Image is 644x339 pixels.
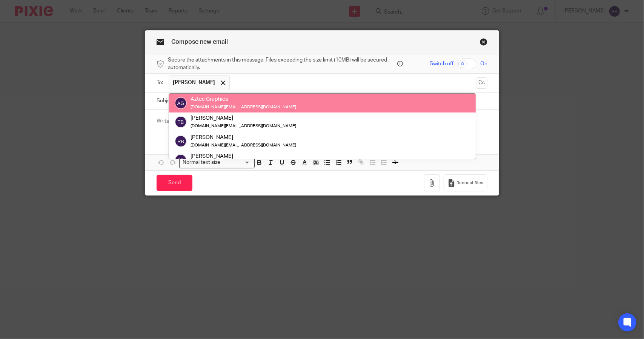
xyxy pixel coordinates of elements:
[157,79,165,86] label: To:
[480,38,487,48] a: Close this dialog window
[430,60,453,68] span: Switch off
[223,159,250,166] input: Search for option
[191,115,296,122] div: [PERSON_NAME]
[480,60,487,68] span: On
[191,96,296,103] div: Aztec Graphics
[191,143,296,147] small: [DOMAIN_NAME][EMAIL_ADDRESS][DOMAIN_NAME]
[191,105,296,109] small: [DOMAIN_NAME][EMAIL_ADDRESS][DOMAIN_NAME]
[157,97,176,105] label: Subject:
[476,77,487,89] button: Cc
[175,135,187,147] img: svg%3E
[181,159,222,166] span: Normal text size
[157,175,192,191] input: Send
[175,97,187,109] img: svg%3E
[191,153,296,160] div: [PERSON_NAME]
[191,124,296,128] small: [DOMAIN_NAME][EMAIL_ADDRESS][DOMAIN_NAME]
[175,154,187,166] img: svg%3E
[456,180,483,186] span: Request files
[171,39,228,45] span: Compose new email
[173,79,215,86] span: [PERSON_NAME]
[444,174,487,191] button: Request files
[191,134,296,141] div: [PERSON_NAME]
[168,56,395,72] span: Secure the attachments in this message. Files exceeding the size limit (10MB) will be secured aut...
[179,157,255,168] div: Search for option
[175,116,187,128] img: svg%3E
